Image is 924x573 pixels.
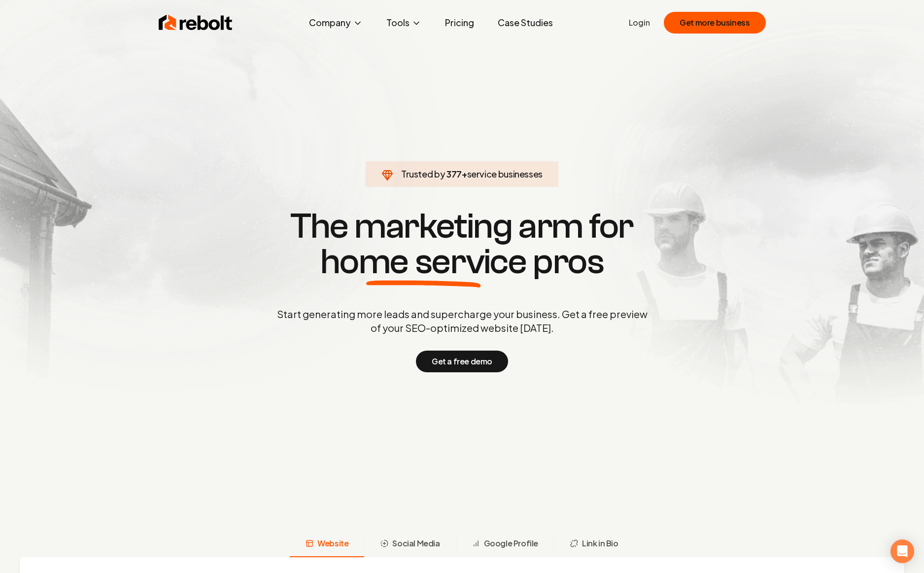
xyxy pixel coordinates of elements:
[446,167,462,181] span: 377
[467,168,543,179] span: service businesses
[456,532,554,557] button: Google Profile
[416,351,508,372] button: Get a free demo
[582,537,618,549] span: Link in Bio
[462,168,467,179] span: +
[159,13,233,33] img: Rebolt Logo
[226,209,699,280] h1: The marketing arm for pros
[290,532,364,557] button: Website
[275,307,650,335] p: Start generating more leads and supercharge your business. Get a free preview of your SEO-optimiz...
[890,539,914,563] div: Open Intercom Messenger
[392,537,440,549] span: Social Media
[401,168,445,179] span: Trusted by
[378,13,429,33] button: Tools
[484,537,538,549] span: Google Profile
[364,532,455,557] button: Social Media
[490,13,561,33] a: Case Studies
[317,537,348,549] span: Website
[664,12,765,34] button: Get more business
[301,13,371,33] button: Company
[629,17,650,29] a: Login
[320,244,527,280] span: home service
[554,532,634,557] button: Link in Bio
[437,13,482,33] a: Pricing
